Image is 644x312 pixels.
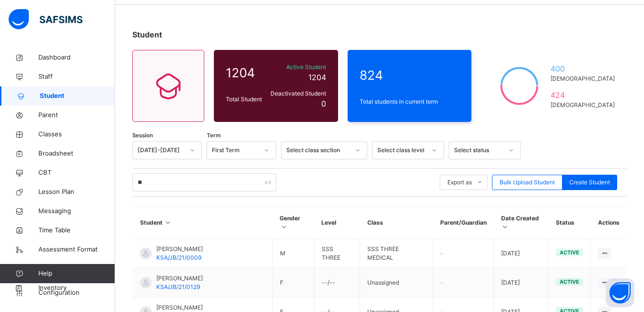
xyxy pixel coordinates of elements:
[38,149,115,158] span: Broadsheet
[494,239,549,268] td: [DATE]
[156,274,203,283] span: [PERSON_NAME]
[314,239,360,268] td: SSS THREE
[321,99,326,108] span: 0
[38,187,115,197] span: Lesson Plan
[550,101,615,109] span: [DEMOGRAPHIC_DATA]
[454,146,503,155] div: Select status
[212,146,258,155] div: First Term
[360,66,460,84] span: 824
[269,63,326,72] span: Active Student
[569,178,610,187] span: Create Student
[156,254,201,261] span: KSA/JB/21/0009
[38,245,115,254] span: Assessment Format
[494,207,549,239] th: Date Created
[132,132,153,140] span: Session
[549,207,591,239] th: Status
[550,63,615,74] span: 400
[9,9,82,29] img: safsims
[550,89,615,101] span: 424
[360,268,433,298] td: Unassigned
[360,207,433,239] th: Class
[132,30,162,39] span: Student
[38,269,115,278] span: Help
[286,146,350,155] div: Select class section
[156,245,203,253] span: [PERSON_NAME]
[360,239,433,268] td: SSS THREE MEDICAL
[314,268,360,298] td: --/--
[501,223,509,230] i: Sort in Ascending Order
[38,288,115,298] span: Configuration
[606,278,634,307] button: Open asap
[226,63,264,82] span: 1204
[500,178,555,187] span: Bulk Upload Student
[164,219,172,226] i: Sort in Ascending Order
[38,206,115,216] span: Messaging
[38,53,115,62] span: Dashboard
[156,303,203,312] span: [PERSON_NAME]
[207,132,221,140] span: Term
[38,168,115,178] span: CBT
[269,89,326,98] span: Deactivated Student
[272,268,314,298] td: F
[308,72,326,82] span: 1204
[360,97,460,106] span: Total students in current term
[560,249,579,256] span: active
[38,130,115,139] span: Classes
[156,283,200,290] span: KSA/JB/21/0129
[314,207,360,239] th: Level
[433,207,494,239] th: Parent/Guardian
[38,110,115,120] span: Parent
[138,146,184,155] div: [DATE]-[DATE]
[223,93,267,106] div: Total Student
[447,178,472,187] span: Export as
[591,207,627,239] th: Actions
[38,226,115,235] span: Time Table
[377,146,426,155] div: Select class level
[494,268,549,298] td: [DATE]
[133,207,273,239] th: Student
[38,72,115,82] span: Staff
[272,239,314,268] td: M
[272,207,314,239] th: Gender
[560,278,579,285] span: active
[40,91,115,101] span: Student
[550,74,615,83] span: [DEMOGRAPHIC_DATA]
[280,223,288,230] i: Sort in Ascending Order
